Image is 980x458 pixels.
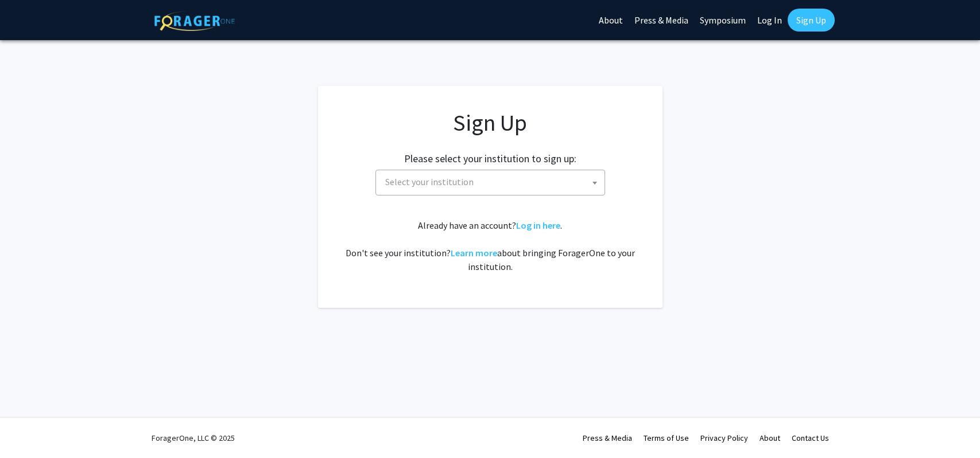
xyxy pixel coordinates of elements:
[583,433,632,443] a: Press & Media
[700,433,748,443] a: Privacy Policy
[152,418,235,458] div: ForagerOne, LLC © 2025
[788,9,835,32] a: Sign Up
[341,109,640,136] h1: Sign Up
[381,170,605,194] span: Select your institution
[516,220,560,231] a: Log in here
[792,433,829,443] a: Contact Us
[451,247,497,259] a: Learn more about bringing ForagerOne to your institution
[644,433,689,443] a: Terms of Use
[404,152,576,165] h2: Please select your institution to sign up:
[385,176,474,187] span: Select your institution
[375,170,605,195] span: Select your institution
[760,433,780,443] a: About
[341,218,640,273] div: Already have an account? . Don't see your institution? about bringing ForagerOne to your institut...
[154,11,235,31] img: ForagerOne Logo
